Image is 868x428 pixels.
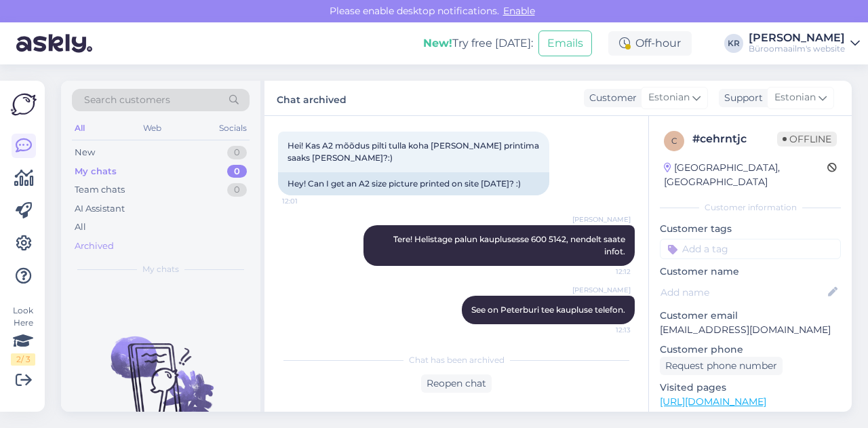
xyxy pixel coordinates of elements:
div: Customer [584,91,637,105]
div: New [75,146,95,159]
div: KR [724,34,743,53]
b: New! [423,37,452,50]
label: Chat archived [277,89,347,107]
div: All [72,119,87,137]
div: All [75,220,86,234]
div: Request phone number [660,357,783,375]
div: My chats [75,165,117,178]
span: c [671,136,677,146]
div: 2 / 3 [11,353,35,366]
div: Support [719,91,763,105]
div: Büroomaailm's website [749,43,845,54]
div: Web [140,119,164,137]
div: 0 [227,165,247,178]
div: AI Assistant [75,202,125,216]
div: 0 [227,183,247,197]
p: Customer email [660,309,841,323]
span: See on Peterburi tee kaupluse telefon. [471,305,625,315]
span: [PERSON_NAME] [572,214,631,225]
p: [EMAIL_ADDRESS][DOMAIN_NAME] [660,323,841,337]
span: Enable [499,5,539,17]
div: Reopen chat [421,374,492,393]
span: Tere! Helistage palun kauplusesse 600 5142, nendelt saate infot. [393,234,627,256]
input: Add name [660,285,825,300]
div: Archived [75,239,114,253]
img: Askly Logo [11,92,37,117]
span: Estonian [774,90,816,105]
div: [PERSON_NAME] [749,33,845,43]
span: Hei! Kas A2 mõõdus pilti tulla koha [PERSON_NAME] printima saaks [PERSON_NAME]?:) [288,140,541,163]
span: Chat has been archived [409,354,505,366]
span: [PERSON_NAME] [572,285,631,295]
span: My chats [142,263,179,275]
div: Customer information [660,201,841,214]
p: Customer tags [660,222,841,236]
a: [PERSON_NAME]Büroomaailm's website [749,33,860,54]
span: 12:01 [282,196,333,206]
p: Customer name [660,265,841,279]
div: [GEOGRAPHIC_DATA], [GEOGRAPHIC_DATA] [664,161,827,189]
div: 0 [227,146,247,159]
input: Add a tag [660,239,841,259]
a: [URL][DOMAIN_NAME] [660,395,766,408]
div: # cehrntjc [692,131,777,147]
span: Offline [777,132,837,147]
button: Emails [538,31,592,56]
span: Search customers [84,93,170,107]
div: Hey! Can I get an A2 size picture printed on site [DATE]? :) [278,172,549,195]
p: Visited pages [660,381,841,395]
span: 12:13 [580,325,631,335]
span: Estonian [648,90,690,105]
span: 12:12 [580,267,631,277]
p: Customer phone [660,343,841,357]
div: Look Here [11,305,35,366]
div: Team chats [75,183,125,197]
div: Off-hour [608,31,692,56]
div: Try free [DATE]: [423,35,533,52]
div: Socials [216,119,250,137]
